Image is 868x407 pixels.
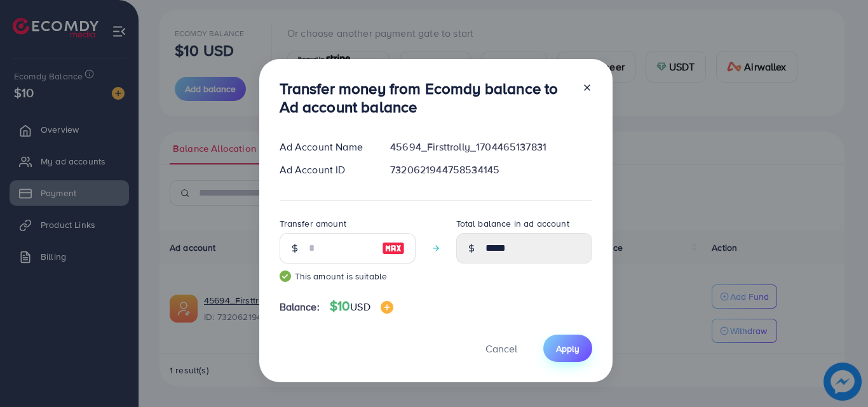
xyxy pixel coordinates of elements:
button: Apply [543,335,592,362]
div: Ad Account Name [269,140,381,154]
div: 45694_Firsttrolly_1704465137831 [380,140,602,154]
small: This amount is suitable [280,270,416,283]
h3: Transfer money from Ecomdy balance to Ad account balance [280,79,572,116]
span: Cancel [485,342,517,356]
img: image [381,301,393,314]
label: Transfer amount [280,217,346,230]
span: Apply [556,342,580,355]
label: Total balance in ad account [456,217,569,230]
span: USD [350,300,370,314]
h4: $10 [330,298,393,314]
img: guide [280,270,291,282]
div: Ad Account ID [269,163,381,177]
button: Cancel [470,335,533,362]
span: Balance: [280,300,320,314]
div: 7320621944758534145 [380,163,602,177]
img: image [382,241,405,256]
